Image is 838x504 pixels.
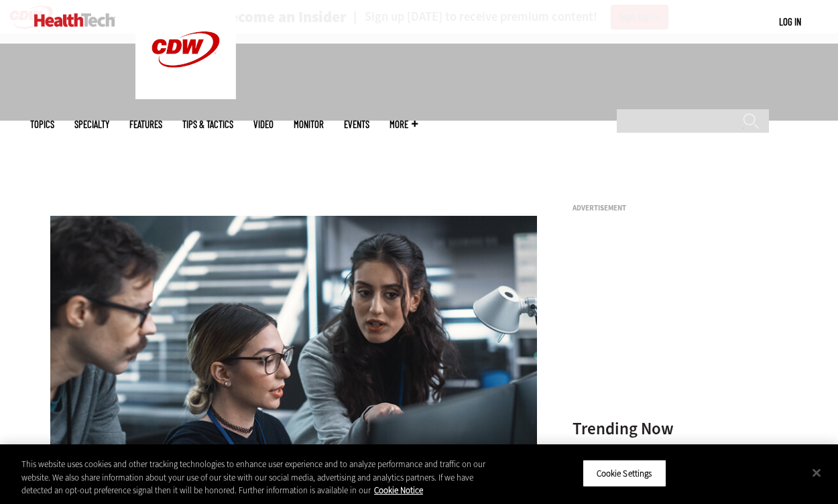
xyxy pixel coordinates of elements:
[583,459,666,487] button: Cookie Settings
[50,216,537,479] img: cybersecurity team members talk in front of monitors
[573,204,774,212] h3: Advertisement
[182,119,233,129] a: Tips & Tactics
[253,119,274,129] a: Video
[34,13,115,27] img: Home
[30,119,54,129] span: Topics
[779,15,801,27] a: Log in
[74,119,109,129] span: Specialty
[779,15,801,29] div: User menu
[21,458,503,497] div: This website uses cookies and other tracking technologies to enhance user experience and to analy...
[573,420,774,437] h3: Trending Now
[135,88,236,103] a: CDW
[129,119,162,129] a: Features
[390,119,418,129] span: More
[344,119,369,129] a: Events
[294,119,324,129] a: MonITor
[374,485,423,496] a: More information about your privacy
[802,458,831,487] button: Close
[573,217,774,385] iframe: advertisement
